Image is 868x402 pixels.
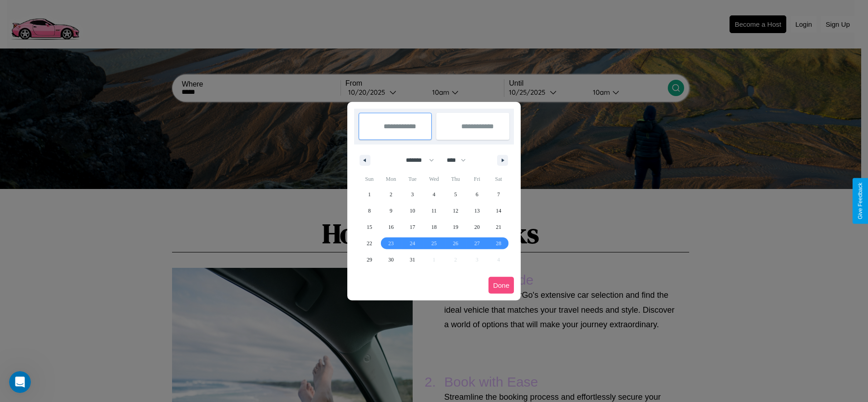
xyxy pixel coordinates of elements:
button: 25 [423,235,444,252]
button: 11 [423,203,444,219]
span: Sat [488,172,509,186]
span: 4 [433,186,435,203]
span: 8 [368,203,371,219]
span: Sun [359,172,380,186]
span: 21 [496,219,501,235]
button: 4 [423,186,444,203]
button: 13 [466,203,488,219]
button: 17 [402,219,423,235]
span: Wed [423,172,444,186]
span: 2 [390,186,392,203]
button: 5 [445,186,466,203]
span: Mon [380,172,401,186]
span: 14 [496,203,501,219]
span: 23 [388,235,394,252]
button: 24 [402,235,423,252]
span: 9 [390,203,392,219]
button: 16 [380,219,401,235]
button: 20 [466,219,488,235]
span: 22 [367,235,372,252]
button: 14 [488,203,509,219]
span: 25 [431,235,437,252]
span: 13 [474,203,480,219]
button: 29 [359,252,380,268]
span: 17 [410,219,415,235]
button: 7 [488,186,509,203]
span: 28 [496,235,501,252]
button: 18 [423,219,444,235]
span: Thu [445,172,466,186]
button: 21 [488,219,509,235]
span: 24 [410,235,415,252]
span: 15 [367,219,372,235]
button: 22 [359,235,380,252]
span: 19 [453,219,458,235]
span: 6 [476,186,478,203]
span: 7 [497,186,500,203]
span: 20 [474,219,480,235]
button: 28 [488,235,509,252]
button: Done [488,277,514,294]
button: 6 [466,186,488,203]
span: 26 [453,235,458,252]
button: 9 [380,203,401,219]
span: 30 [388,252,394,268]
span: 27 [474,235,480,252]
span: 16 [388,219,394,235]
button: 23 [380,235,401,252]
button: 27 [466,235,488,252]
div: Give Feedback [857,183,863,219]
button: 19 [445,219,466,235]
button: 26 [445,235,466,252]
span: 31 [410,252,415,268]
button: 30 [380,252,401,268]
button: 12 [445,203,466,219]
iframe: Intercom live chat [9,371,31,393]
span: 18 [431,219,437,235]
span: 3 [411,186,414,203]
button: 2 [380,186,401,203]
span: 1 [368,186,371,203]
span: 29 [367,252,372,268]
button: 3 [402,186,423,203]
span: 5 [454,186,457,203]
span: Tue [402,172,423,186]
button: 1 [359,186,380,203]
span: 12 [453,203,458,219]
button: 15 [359,219,380,235]
span: Fri [466,172,488,186]
button: 31 [402,252,423,268]
span: 11 [431,203,437,219]
span: 10 [410,203,415,219]
button: 10 [402,203,423,219]
button: 8 [359,203,380,219]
